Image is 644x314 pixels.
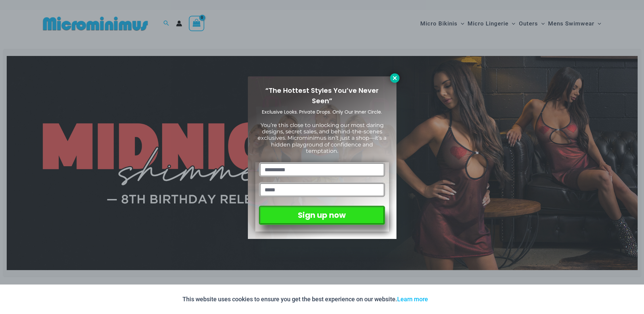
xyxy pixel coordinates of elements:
p: This website uses cookies to ensure you get the best experience on our website. [182,294,428,304]
span: Exclusive Looks. Private Drops. Only Our Inner Circle. [262,109,382,115]
button: Close [390,73,399,83]
button: Accept [433,291,462,307]
a: Learn more [397,296,428,303]
button: Sign up now [259,206,385,225]
span: You’re this close to unlocking our most daring designs, secret sales, and behind-the-scenes exclu... [258,122,386,154]
span: “The Hottest Styles You’ve Never Seen” [265,86,379,106]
